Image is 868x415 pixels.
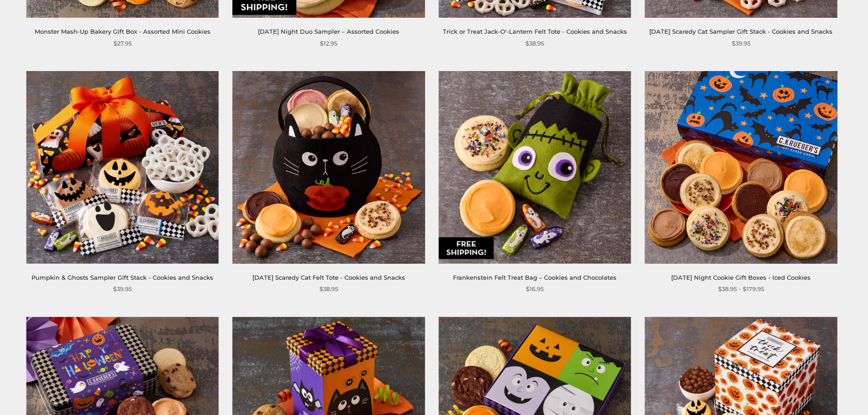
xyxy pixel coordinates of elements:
[439,71,631,263] img: Frankenstein Felt Treat Bag – Cookies and Chocolates
[649,28,832,35] a: [DATE] Scaredy Cat Sampler Gift Stack - Cookies and Snacks
[319,284,338,294] span: $38.95
[732,39,750,48] span: $39.95
[443,28,627,35] a: Trick or Treat Jack-O'-Lantern Felt Tote - Cookies and Snacks
[113,284,132,294] span: $39.95
[671,274,811,281] a: [DATE] Night Cookie Gift Boxes - Iced Cookies
[525,39,544,48] span: $38.95
[35,28,211,35] a: Monster Mash-Up Bakery Gift Box - Assorted Mini Cookies
[26,71,219,263] img: Pumpkin & Ghosts Sampler Gift Stack - Cookies and Snacks
[252,274,405,281] a: [DATE] Scaredy Cat Felt Tote - Cookies and Snacks
[7,380,94,408] iframe: Sign Up via Text for Offers
[526,284,544,294] span: $16.95
[31,274,213,281] a: Pumpkin & Ghosts Sampler Gift Stack - Cookies and Snacks
[453,274,616,281] a: Frankenstein Felt Treat Bag – Cookies and Chocolates
[232,71,425,263] img: Halloween Scaredy Cat Felt Tote - Cookies and Snacks
[320,39,337,48] span: $12.95
[645,71,837,263] img: Halloween Night Cookie Gift Boxes - Iced Cookies
[258,28,399,35] a: [DATE] Night Duo Sampler – Assorted Cookies
[113,39,132,48] span: $27.95
[718,284,764,294] span: $38.95 - $179.95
